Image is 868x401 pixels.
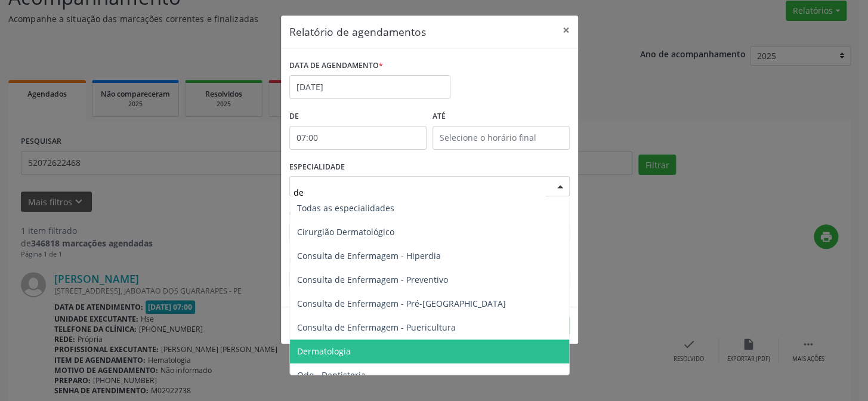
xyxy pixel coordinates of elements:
[289,75,450,99] input: Selecione uma data ou intervalo
[297,226,394,237] span: Cirurgião Dermatológico
[297,298,506,309] span: Consulta de Enfermagem - Pré-[GEOGRAPHIC_DATA]
[297,322,456,333] span: Consulta de Enfermagem - Puericultura
[297,250,441,261] span: Consulta de Enfermagem - Hiperdia
[433,107,570,126] label: ATÉ
[289,24,426,39] h5: Relatório de agendamentos
[289,107,427,126] label: De
[433,126,570,150] input: Selecione o horário final
[294,180,545,204] input: Seleciona uma especialidade
[297,274,448,285] span: Consulta de Enfermagem - Preventivo
[289,126,427,150] input: Selecione o horário inicial
[289,57,383,75] label: DATA DE AGENDAMENTO
[289,158,345,177] label: ESPECIALIDADE
[297,369,366,381] span: Odo.- Dentisteria
[297,202,394,214] span: Todas as especialidades
[297,346,351,357] span: Dermatologia
[554,16,578,45] button: Close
